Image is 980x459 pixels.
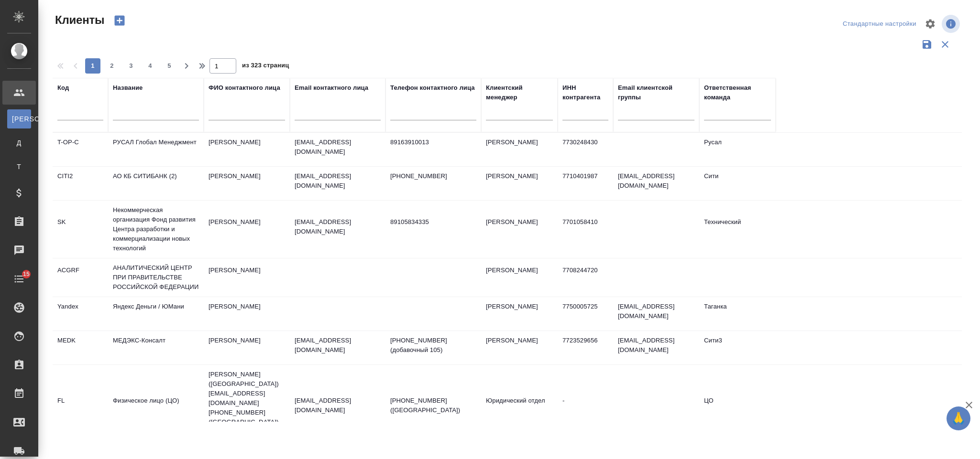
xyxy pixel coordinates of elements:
a: 15 [2,267,36,291]
div: Телефон контактного лица [390,83,475,93]
td: 7730248430 [558,133,613,166]
a: [PERSON_NAME] [7,109,31,128]
td: Некоммерческая организация Фонд развития Центра разработки и коммерциализации новых технологий [108,201,204,258]
td: [PERSON_NAME] [481,133,558,166]
td: Русал [699,133,776,166]
td: 7708244720 [558,261,613,294]
td: Таганка [699,297,776,331]
td: - [558,391,613,425]
td: CITI2 [53,167,108,200]
td: [PERSON_NAME] [481,261,558,294]
td: FL [53,391,108,425]
div: split button [840,17,919,32]
td: Сити3 [699,331,776,364]
div: Название [113,83,143,93]
span: Посмотреть информацию [942,15,962,33]
td: [PERSON_NAME] [204,331,290,364]
td: Yandex [53,297,108,331]
span: Т [12,162,26,171]
td: [PERSON_NAME] [204,213,290,246]
span: 4 [143,61,158,71]
td: [PERSON_NAME] [204,261,290,294]
p: [PHONE_NUMBER] [390,171,476,181]
td: [PERSON_NAME] [204,133,290,166]
div: Ответственная команда [704,83,771,102]
span: из 323 страниц [242,60,289,74]
span: [PERSON_NAME] [12,114,26,124]
div: Email контактного лица [295,83,368,93]
td: ACGRF [53,261,108,294]
td: MEDK [53,331,108,364]
span: Клиенты [53,12,104,28]
span: 🙏 [950,408,967,428]
div: Клиентский менеджер [486,83,553,102]
td: АНАЛИТИЧЕСКИЙ ЦЕНТР ПРИ ПРАВИТЕЛЬСТВЕ РОССИЙСКОЙ ФЕДЕРАЦИИ [108,258,204,297]
td: T-OP-C [53,133,108,166]
td: [PERSON_NAME] [481,297,558,331]
p: 89163910013 [390,138,476,147]
a: Д [7,133,31,152]
p: 89105834335 [390,217,476,227]
td: [PERSON_NAME] [204,297,290,331]
p: [EMAIL_ADDRESS][DOMAIN_NAME] [295,138,381,157]
div: ФИО контактного лица [209,83,280,93]
td: 7701058410 [558,213,613,246]
td: [EMAIL_ADDRESS][DOMAIN_NAME] [613,167,699,200]
button: 2 [104,58,120,74]
div: Email клиентской группы [618,83,694,102]
td: [PERSON_NAME] [481,213,558,246]
span: 15 [17,269,35,279]
button: 🙏 [947,406,970,430]
td: [EMAIL_ADDRESS][DOMAIN_NAME] [613,297,699,331]
p: [EMAIL_ADDRESS][DOMAIN_NAME] [295,217,381,236]
td: [EMAIL_ADDRESS][DOMAIN_NAME] [613,331,699,364]
td: РУСАЛ Глобал Менеджмент [108,133,204,166]
div: ИНН контрагента [562,83,608,102]
td: 7710401987 [558,167,613,200]
button: Создать [108,12,131,29]
button: Сохранить фильтры [918,35,936,53]
p: [EMAIL_ADDRESS][DOMAIN_NAME] [295,336,381,355]
span: 5 [162,61,177,71]
div: Код [57,83,69,93]
td: Технический [699,213,776,246]
td: МЕДЭКС-Консалт [108,331,204,364]
button: 5 [162,58,177,74]
td: Физическое лицо (ЦО) [108,391,204,425]
span: Настроить таблицу [919,12,942,35]
td: Яндекс Деньги / ЮМани [108,297,204,331]
button: 3 [123,58,139,74]
td: Юридический отдел [481,391,558,425]
td: Сити [699,167,776,200]
td: [PERSON_NAME] [481,167,558,200]
p: [EMAIL_ADDRESS][DOMAIN_NAME] [295,396,381,415]
td: [PERSON_NAME] [481,331,558,364]
span: 2 [104,61,120,71]
button: Сбросить фильтры [936,35,954,53]
td: 7750005725 [558,297,613,331]
td: [PERSON_NAME] ([GEOGRAPHIC_DATA]) [EMAIL_ADDRESS][DOMAIN_NAME] [PHONE_NUMBER] ([GEOGRAPHIC_DATA])... [204,365,290,451]
td: [PERSON_NAME] [204,167,290,200]
td: SK [53,213,108,246]
button: 4 [143,58,158,74]
a: Т [7,157,31,176]
span: 3 [123,61,139,71]
p: [PHONE_NUMBER] (добавочный 105) [390,336,476,355]
td: АО КБ СИТИБАНК (2) [108,167,204,200]
td: ЦО [699,391,776,425]
p: [EMAIL_ADDRESS][DOMAIN_NAME] [295,171,381,191]
p: [PHONE_NUMBER] ([GEOGRAPHIC_DATA]) [390,396,476,415]
td: 7723529656 [558,331,613,364]
span: Д [12,138,26,148]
